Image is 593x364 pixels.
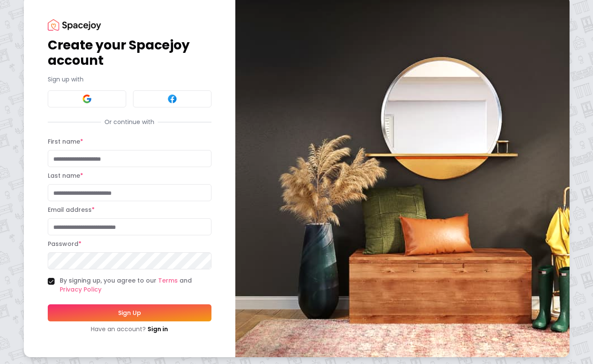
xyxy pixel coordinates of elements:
img: Facebook signin [167,94,177,104]
a: Sign in [148,325,168,333]
a: Privacy Policy [60,285,101,294]
h1: Create your Spacejoy account [48,38,211,68]
label: By signing up, you agree to our and [60,276,211,294]
p: Sign up with [48,75,211,84]
label: Last name [48,171,83,180]
div: Have an account? [48,325,211,333]
img: Google signin [82,94,92,104]
span: Or continue with [101,118,158,126]
img: Spacejoy Logo [48,19,101,31]
label: First name [48,137,83,146]
label: Password [48,240,81,248]
button: Sign Up [48,304,211,321]
a: Terms [158,276,178,285]
label: Email address [48,205,95,214]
